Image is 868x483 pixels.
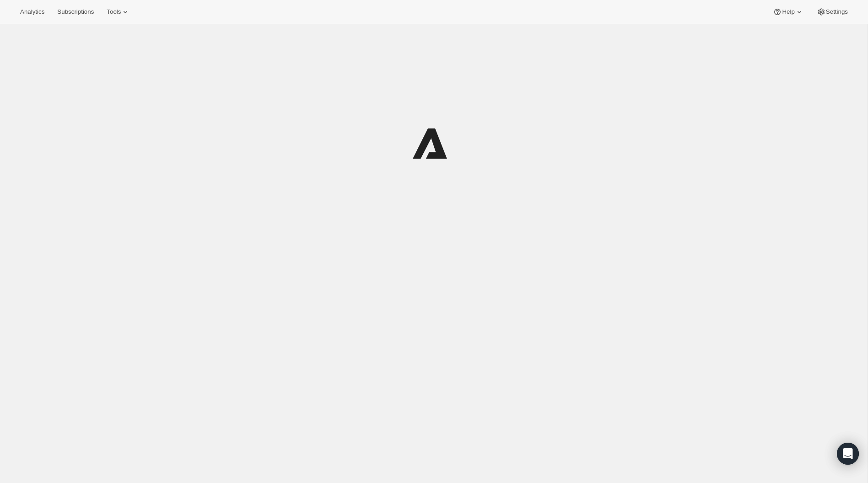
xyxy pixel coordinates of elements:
button: Subscriptions [52,5,99,18]
span: Help [782,8,794,16]
span: Analytics [20,8,44,16]
button: Analytics [15,5,50,18]
span: Settings [826,8,848,16]
div: Open Intercom Messenger [837,443,859,465]
button: Help [767,5,809,18]
button: Settings [811,5,853,18]
span: Subscriptions [57,8,94,16]
span: Tools [107,8,121,16]
button: Tools [101,5,135,18]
